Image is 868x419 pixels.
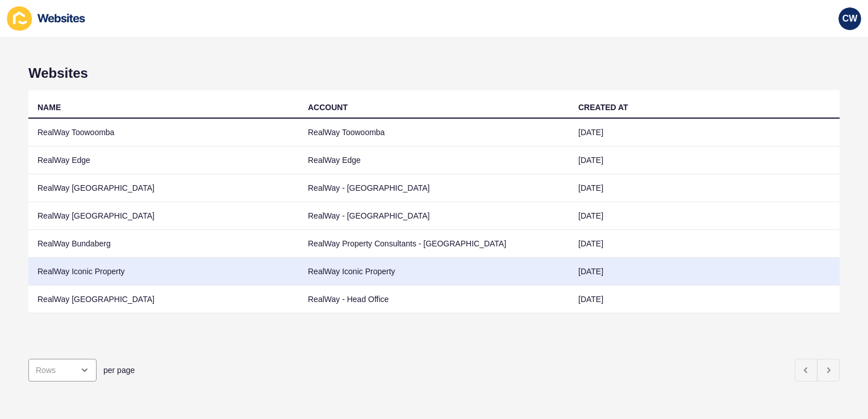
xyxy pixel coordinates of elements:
td: [DATE] [569,230,840,258]
td: RealWay [GEOGRAPHIC_DATA] [28,286,299,313]
td: RealWay Edge [299,146,569,174]
div: open menu [28,359,97,382]
td: RealWay - [GEOGRAPHIC_DATA] [299,174,569,202]
td: RealWay Toowoomba [28,119,299,146]
td: [DATE] [569,258,840,286]
td: RealWay Property Consultants - [GEOGRAPHIC_DATA] [299,230,569,258]
td: RealWay - Head Office [299,286,569,313]
td: [DATE] [569,174,840,202]
h1: Websites [28,65,840,81]
td: RealWay Iconic Property [28,258,299,286]
div: ACCOUNT [308,102,348,113]
td: RealWay Toowoomba [299,119,569,146]
td: RealWay - [GEOGRAPHIC_DATA] [299,202,569,230]
td: [DATE] [569,119,840,146]
td: RealWay [GEOGRAPHIC_DATA] [28,202,299,230]
td: RealWay Iconic Property [299,258,569,286]
td: RealWay Edge [28,146,299,174]
td: [DATE] [569,286,840,313]
div: CREATED AT [578,102,628,113]
span: per page [103,364,135,376]
td: [DATE] [569,202,840,230]
td: [DATE] [569,146,840,174]
span: CW [842,13,858,24]
td: RealWay [GEOGRAPHIC_DATA] [28,174,299,202]
td: RealWay Bundaberg [28,230,299,258]
div: NAME [37,102,61,113]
